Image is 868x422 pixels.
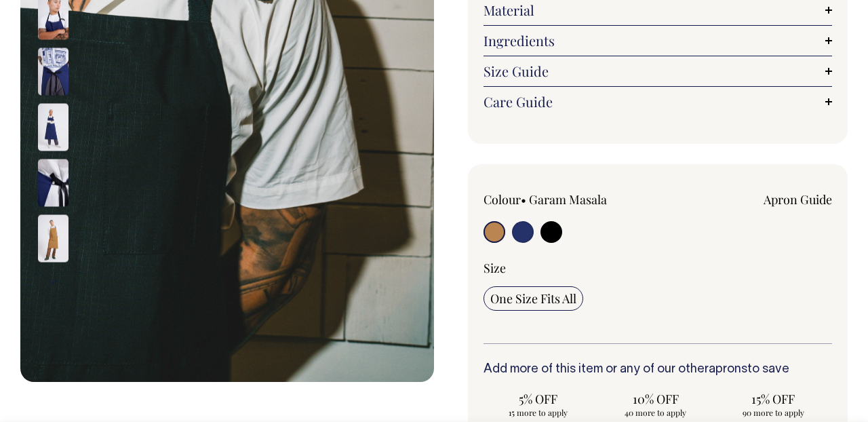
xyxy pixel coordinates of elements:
input: 5% OFF 15 more to apply [484,387,593,422]
div: Size [484,260,832,276]
span: • [521,191,526,208]
img: french-navy [38,159,68,206]
span: 15 more to apply [490,407,586,418]
div: Colour [484,191,623,208]
a: Material [484,2,832,18]
span: 15% OFF [726,391,821,407]
button: Next [43,266,63,296]
img: garam-masala [38,214,68,262]
img: french-navy [38,47,68,95]
a: Care Guide [484,94,832,110]
span: 90 more to apply [726,407,821,418]
a: Apron Guide [764,191,832,208]
span: 40 more to apply [608,407,703,418]
input: One Size Fits All [484,286,583,311]
input: 15% OFF 90 more to apply [719,387,828,422]
span: One Size Fits All [490,290,576,307]
img: french-navy [38,103,68,151]
a: Size Guide [484,63,832,79]
h6: Add more of this item or any of our other to save [484,363,832,377]
span: 5% OFF [490,391,586,407]
span: 10% OFF [608,391,703,407]
a: Ingredients [484,33,832,49]
input: 10% OFF 40 more to apply [601,387,710,422]
a: aprons [709,364,747,375]
label: Garam Masala [529,191,607,208]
